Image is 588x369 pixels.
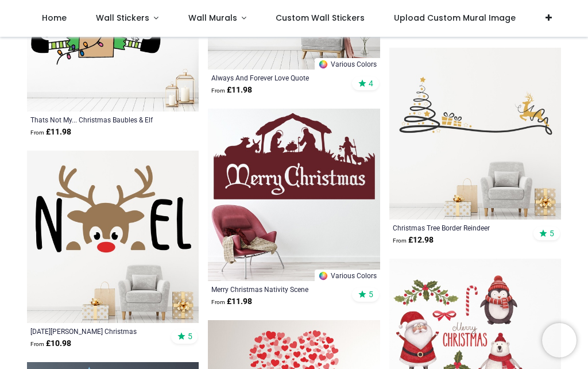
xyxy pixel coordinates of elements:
[30,326,163,336] a: [DATE][PERSON_NAME] Christmas
[30,126,71,138] strong: £ 11.98
[211,285,343,294] a: Merry Christmas Nativity Scene
[315,270,380,281] a: Various Colors
[96,12,149,24] span: Wall Stickers
[30,115,163,124] a: Thats Not My... Christmas Baubles & Elf
[389,48,561,220] img: Christmas Tree Border Reindeer Wall Sticker
[393,235,434,246] strong: £ 12.98
[30,129,44,136] span: From
[276,12,365,24] span: Custom Wall Stickers
[211,73,343,82] a: Always And Forever Love Quote
[393,237,407,244] span: From
[369,289,373,299] span: 5
[550,228,554,239] span: 5
[211,87,225,94] span: From
[30,341,44,347] span: From
[394,12,516,24] span: Upload Custom Mural Image
[30,338,71,349] strong: £ 10.98
[393,223,525,232] a: Christmas Tree Border Reindeer
[188,12,237,24] span: Wall Murals
[211,84,252,96] strong: £ 11.98
[188,331,192,341] span: 5
[542,323,577,358] iframe: Brevo live chat
[208,109,380,280] img: Merry Christmas Nativity Scene Wall Sticker
[315,58,380,70] a: Various Colors
[27,151,199,322] img: Noel Rudolph Reindeer Christmas Wall Sticker
[318,59,328,70] img: Color Wheel
[211,299,225,305] span: From
[318,271,328,281] img: Color Wheel
[211,296,252,307] strong: £ 11.98
[369,78,373,89] span: 4
[42,12,67,24] span: Home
